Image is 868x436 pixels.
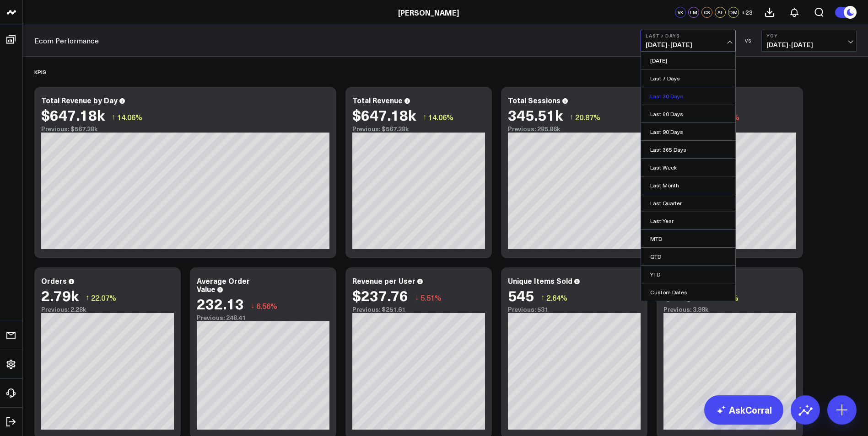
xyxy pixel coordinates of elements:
div: 232.13 [197,295,244,312]
span: + 23 [741,9,753,16]
div: Orders [41,276,67,286]
div: KPIS [34,61,46,82]
span: 6.56% [256,301,277,311]
span: ↑ [423,111,426,123]
a: MTD [641,230,735,247]
a: Last Year [641,212,735,229]
div: $647.18k [41,106,105,123]
b: Last 7 Days [646,33,731,38]
span: ↑ [541,292,545,303]
span: 22.07% [91,292,116,303]
div: LM [688,7,699,18]
span: ↑ [570,111,573,123]
div: $647.18k [352,106,416,123]
div: Previous: 531 [508,306,641,313]
div: VS [740,38,757,43]
span: 14.06% [428,112,453,122]
span: ↑ [112,111,115,123]
button: YoY[DATE]-[DATE] [761,30,857,52]
a: QTD [641,248,735,265]
div: Unique Items Sold [508,276,572,286]
span: [DATE] - [DATE] [766,41,852,48]
a: Last Quarter [641,194,735,212]
a: Last 60 Days [641,105,735,122]
div: Revenue per User [352,276,415,286]
button: Last 7 Days[DATE]-[DATE] [641,30,736,52]
div: CS [701,7,712,18]
div: Total Revenue by Day [41,95,118,105]
div: Previous: $251.61 [352,306,485,313]
span: ↑ [86,292,89,303]
button: +23 [741,7,753,18]
div: Previous: 2.28k [41,306,174,313]
a: Last 7 Days [641,69,735,87]
div: Previous: 248.41 [197,314,329,321]
span: ↓ [415,292,419,303]
div: $237.76 [352,287,408,303]
div: Total Sessions [508,95,561,105]
div: Previous: 285.86k [508,125,641,133]
a: Last Month [641,176,735,194]
a: Last 30 Days [641,87,735,105]
div: AL [715,7,726,18]
div: Average Order Value [197,276,250,294]
span: [DATE] - [DATE] [646,41,731,48]
a: Last 365 Days [641,141,735,158]
div: Previous: $567.38k [352,125,485,133]
div: 345.51k [508,106,563,123]
div: 5.19k [663,287,701,303]
b: YoY [766,33,852,38]
a: Last Week [641,159,735,176]
a: [PERSON_NAME] [398,7,459,17]
span: 14.06% [117,112,142,122]
div: Previous: 3.98k [663,306,796,313]
div: 2.79k [41,287,79,303]
a: Last 90 Days [641,123,735,140]
span: 5.51% [421,292,442,303]
a: AskCorral [704,395,783,425]
a: [DATE] [641,52,735,69]
span: 20.87% [575,112,600,122]
a: YTD [641,266,735,283]
div: DM [728,7,739,18]
a: Ecom Performance [34,36,99,46]
div: VK [675,7,686,18]
span: ↓ [251,300,254,312]
div: Previous: $567.38k [41,125,329,133]
div: Total Revenue [352,95,403,105]
span: 2.64% [546,292,567,303]
div: 545 [508,287,534,303]
a: Custom Dates [641,283,735,301]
